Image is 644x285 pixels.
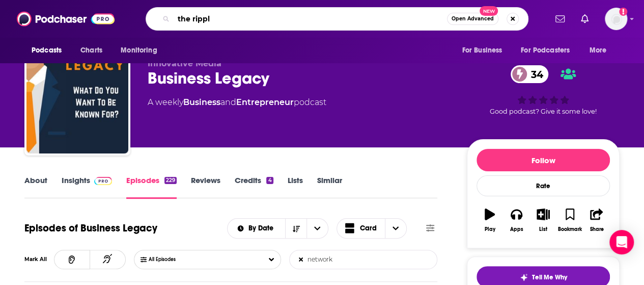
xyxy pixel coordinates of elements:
a: Lists [288,175,303,199]
button: open menu [24,41,75,60]
div: Apps [510,226,523,232]
button: open menu [114,41,170,60]
span: All Episodes [149,256,196,263]
a: Similar [317,175,342,199]
div: 229 [164,177,177,184]
span: Charts [80,43,102,58]
div: Search podcasts, credits, & more... [146,7,528,31]
a: Entrepreneur [236,97,294,107]
input: Search podcasts, credits, & more... [174,11,447,27]
button: Open AdvancedNew [447,13,498,25]
img: Podchaser Pro [94,177,112,185]
span: Podcasts [32,43,62,58]
span: New [480,6,498,16]
h1: Episodes of Business Legacy [24,222,157,235]
button: Bookmark [556,202,583,239]
span: 34 [521,65,548,83]
span: Tell Me Why [532,273,567,281]
a: About [24,175,47,199]
img: tell me why sparkle [520,273,528,281]
button: Apps [503,202,529,239]
span: and [220,97,236,107]
span: Monitoring [121,43,157,58]
span: By Date [248,225,277,232]
button: open menu [306,219,328,238]
span: Good podcast? Give it some love! [490,108,597,115]
span: For Business [462,43,502,58]
a: Show notifications dropdown [577,10,593,28]
button: Choose View [337,218,407,239]
div: A weekly podcast [148,96,326,109]
div: Open Intercom Messenger [609,230,634,254]
a: Reviews [191,175,220,199]
button: open menu [228,225,285,232]
a: Charts [74,41,108,60]
a: 34 [511,65,548,83]
div: List [539,226,547,232]
img: User Profile [605,8,627,30]
span: More [590,43,607,58]
button: open menu [582,41,620,60]
img: Podchaser - Follow, Share and Rate Podcasts [17,9,115,29]
button: List [530,202,556,239]
div: Play [485,226,495,232]
span: Innovative Media [148,59,221,68]
a: InsightsPodchaser Pro [62,175,112,199]
div: Bookmark [558,226,582,232]
a: Show notifications dropdown [551,10,569,28]
span: For Podcasters [521,43,570,58]
a: Business [183,97,220,107]
div: 4 [266,177,273,184]
a: Episodes229 [126,175,177,199]
span: Logged in as vyoeupb [605,8,627,30]
button: Choose List Listened [134,250,281,269]
svg: Add a profile image [619,8,627,16]
h2: Choose List sort [227,218,328,239]
button: Share [583,202,610,239]
button: open menu [514,41,584,60]
div: 34Good podcast? Give it some love! [467,59,620,122]
div: Share [590,226,603,232]
span: Card [360,225,377,232]
div: Mark All [24,257,54,262]
a: Credits4 [235,175,273,199]
button: open menu [455,41,515,60]
button: Follow [477,149,610,171]
img: Business Legacy [26,51,128,153]
span: Open Advanced [452,16,494,21]
button: Sort Direction [285,219,306,238]
button: Show profile menu [605,8,627,30]
button: Play [477,202,503,239]
div: Rate [477,175,610,196]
